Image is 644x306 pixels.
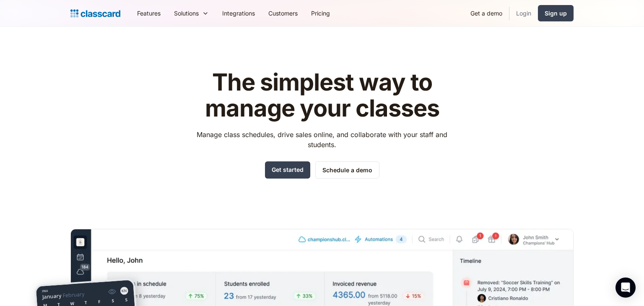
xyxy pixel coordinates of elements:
[174,9,199,18] div: Solutions
[130,4,167,23] a: Features
[167,4,216,23] div: Solutions
[304,4,337,23] a: Pricing
[509,4,538,23] a: Login
[189,130,455,150] p: Manage class schedules, drive sales online, and collaborate with your staff and students.
[189,70,455,121] h1: The simplest way to manage your classes
[315,161,379,179] a: Schedule a demo
[615,277,636,298] div: Open Intercom Messenger
[262,4,304,23] a: Customers
[464,4,509,23] a: Get a demo
[216,4,262,23] a: Integrations
[70,8,120,19] a: home
[545,9,567,18] div: Sign up
[538,5,574,21] a: Sign up
[265,161,310,179] a: Get started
